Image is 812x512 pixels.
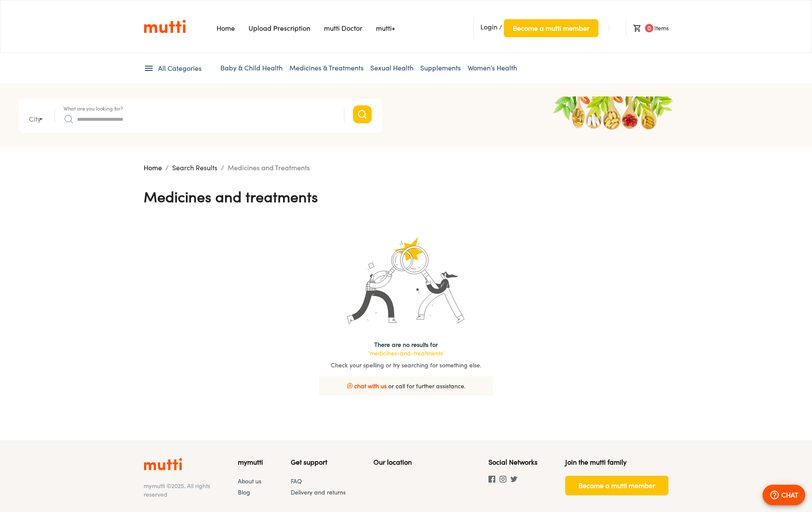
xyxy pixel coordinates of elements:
span: Become a mutti member [513,22,589,34]
img: Logo [144,457,182,471]
a: Women’s Health [468,64,517,72]
li: / [221,163,224,173]
a: Blog [238,489,250,496]
span: 0 [645,24,653,32]
span: chat with us [354,382,387,390]
img: Facebook [488,476,495,483]
p: Check your spelling or try searching for something else. [331,361,481,369]
a: Supplements [420,64,461,72]
p: mymutti © 2025 . All rights reserved [144,482,210,499]
label: What are you looking for? [64,106,123,111]
p: Search Results [172,163,217,173]
a: Navigates to Home Page [217,24,235,32]
h4: Medicines and Treatments [144,188,318,206]
img: Logo [144,19,186,34]
span: All Categories [158,64,202,73]
h5: Join the mutti family [565,457,668,467]
a: FAQ [291,477,302,485]
img: Twitter [511,476,517,483]
button: Become a mutti member [504,19,598,37]
a: Delivery and returns [291,489,346,496]
p: Medicines and Treatments [228,163,310,173]
span: or call [388,382,405,390]
a: Twitter [511,477,522,484]
a: Baby & Child Health [220,64,283,72]
h5: Get support [291,457,346,467]
a: Navigates to mutti doctor website [324,24,362,32]
a: Medicines & Treatments [289,64,364,72]
a: About us [238,477,261,485]
li: Items [626,20,668,36]
a: Navigates to Prescription Upload Page [249,24,310,32]
h5: mymutti [238,457,263,467]
button: Become a mutti member [565,476,668,495]
li: / [474,16,598,41]
a: Home [144,163,162,172]
p: CHAT [781,490,798,500]
h5: Our location [373,457,461,467]
span: Login [480,23,497,31]
p: ' medicines-and-treatments ' [368,349,444,358]
button: CHAT [763,485,805,505]
img: Instagram [500,476,506,483]
a: Sexual Health [370,64,413,72]
li: / [165,163,169,173]
span: Become a mutti member [578,480,655,492]
a: Navigates to mutti+ page [376,24,395,32]
a: Link on the logo navigates to HomePage [144,19,186,34]
a: Instagram [500,477,511,484]
h5: Social Networks [488,457,537,467]
button: Search [353,105,372,123]
h6: There are no results for [368,340,444,358]
a: Facebook [488,477,500,484]
span: for further assistance. [407,382,465,390]
nav: breadcrumb [144,163,669,173]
